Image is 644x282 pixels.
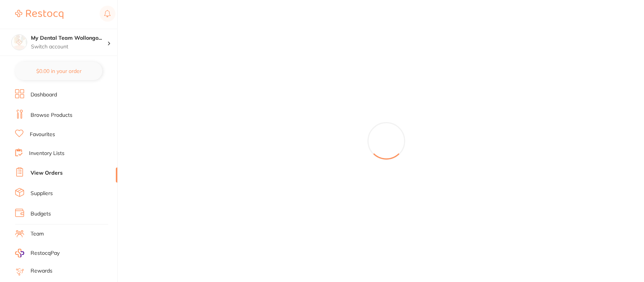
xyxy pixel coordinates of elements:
img: Restocq Logo [15,10,63,19]
a: RestocqPay [15,249,60,257]
a: Team [31,230,44,238]
a: Favourites [30,131,55,138]
p: Switch account [31,43,107,51]
a: Restocq Logo [15,6,63,23]
button: $0.00 in your order [15,62,102,80]
h4: My Dental Team Wollongong [31,34,107,42]
a: View Orders [31,169,63,177]
img: My Dental Team Wollongong [12,35,27,50]
span: RestocqPay [31,249,60,257]
a: Suppliers [31,190,53,197]
a: Rewards [31,267,52,275]
a: Budgets [31,210,51,218]
img: RestocqPay [15,249,24,257]
a: Dashboard [31,91,57,99]
a: Inventory Lists [29,150,65,157]
a: Browse Products [31,112,72,119]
